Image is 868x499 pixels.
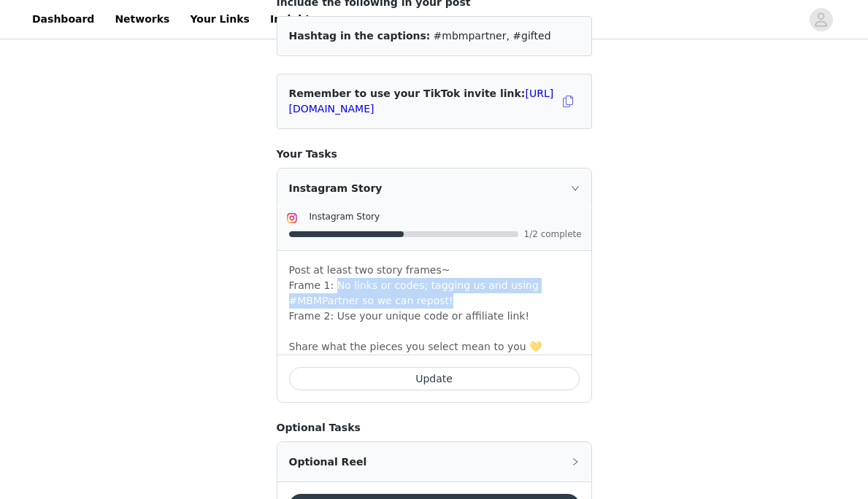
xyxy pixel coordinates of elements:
[289,278,580,309] p: Frame 1: No links or codes; tagging us and using #MBMPartner so we can repost!
[814,8,828,31] div: avatar
[289,88,554,115] span: Remember to use your TikTok invite link:
[277,147,592,162] h4: Your Tasks
[571,457,580,466] i: icon: right
[434,30,551,42] span: #mbmpartner, #gifted
[261,3,325,36] a: Insights
[310,212,380,222] span: Instagram Story
[524,230,583,239] span: 1/2 complete
[286,212,298,224] img: Instagram Icon
[277,420,592,436] h4: Optional Tasks
[289,339,580,355] p: Share what the pieces you select mean to you 💛
[289,263,580,278] p: Post at least two story frames~
[106,3,178,36] a: Networks
[289,367,580,390] button: Update
[277,442,591,481] div: icon: rightOptional Reel
[289,30,431,42] span: Hashtag in the captions:
[277,169,591,208] div: icon: rightInstagram Story
[289,309,580,324] p: Frame 2: Use your unique code or affiliate link!
[181,3,258,36] a: Your Links
[23,3,103,36] a: Dashboard
[571,184,580,193] i: icon: right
